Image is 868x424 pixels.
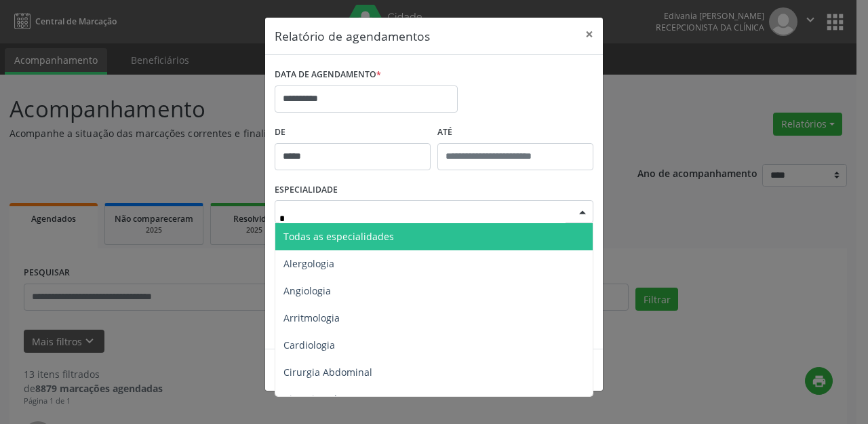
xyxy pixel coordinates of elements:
label: ATÉ [437,122,593,143]
span: Cirurgia Cabeça e Pescoço [283,393,403,406]
span: Todas as especialidades [283,230,394,243]
span: Alergologia [283,257,334,270]
span: Angiologia [283,284,331,297]
label: De [275,122,431,143]
label: DATA DE AGENDAMENTO [275,64,381,85]
span: Cirurgia Abdominal [283,366,372,379]
h5: Relatório de agendamentos [275,27,430,45]
span: Arritmologia [283,311,340,324]
button: Close [576,18,603,51]
span: Cardiologia [283,339,335,351]
label: ESPECIALIDADE [275,180,338,201]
